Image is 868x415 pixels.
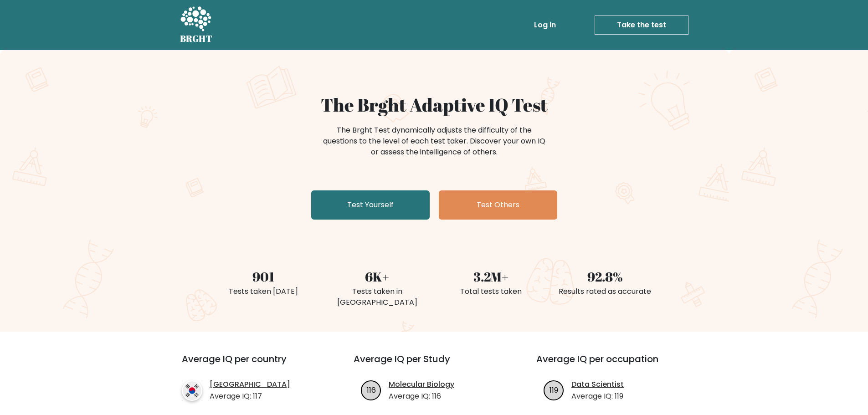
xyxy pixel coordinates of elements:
[180,4,213,46] a: BRGHT
[354,354,514,375] h3: Average IQ per Study
[389,391,454,402] p: Average IQ: 116
[595,15,688,35] a: Take the test
[210,391,290,402] p: Average IQ: 117
[571,379,624,390] a: Data Scientist
[320,125,548,158] div: The Brght Test dynamically adjusts the difficulty of the questions to the level of each test take...
[389,379,454,390] a: Molecular Biology
[440,267,543,286] div: 3.2M+
[326,267,429,286] div: 6K+
[180,33,213,44] h5: BRGHT
[530,16,560,34] a: Log in
[554,286,657,297] div: Results rated as accurate
[439,190,557,220] a: Test Others
[554,267,657,286] div: 92.8%
[550,384,558,395] text: 119
[212,94,657,116] h1: The Brght Adaptive IQ Test
[210,379,290,390] a: [GEOGRAPHIC_DATA]
[367,384,376,395] text: 116
[212,286,315,297] div: Tests taken [DATE]
[311,190,430,220] a: Test Yourself
[536,354,697,375] h3: Average IQ per occupation
[440,286,543,297] div: Total tests taken
[571,391,624,402] p: Average IQ: 119
[182,354,321,375] h3: Average IQ per country
[326,286,429,308] div: Tests taken in [GEOGRAPHIC_DATA]
[212,267,315,286] div: 901
[182,380,202,401] img: country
